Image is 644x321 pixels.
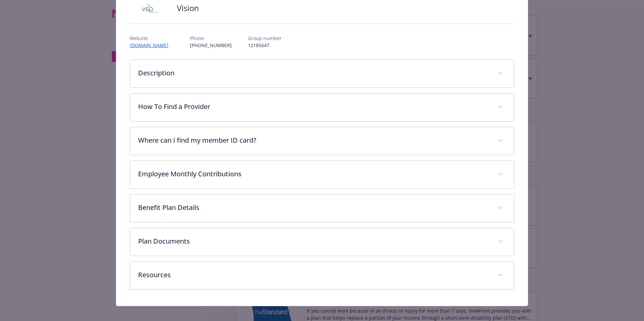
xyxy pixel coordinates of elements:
[138,68,490,78] p: Description
[138,236,490,246] p: Plan Documents
[190,35,232,42] p: Phone
[138,203,490,213] p: Benefit Plan Details
[190,42,232,49] p: [PHONE_NUMBER]
[177,2,199,14] h2: Vision
[130,161,514,188] div: Employee Monthly Contributions
[248,35,282,42] p: Group number
[138,135,490,145] p: Where can I find my member ID card?
[138,102,490,112] p: How To Find a Provider
[130,35,174,42] p: Website
[130,94,514,121] div: How To Find a Provider
[130,42,174,48] a: [DOMAIN_NAME]
[130,60,514,87] div: Description
[130,262,514,289] div: Resources
[138,270,490,280] p: Resources
[248,42,282,49] p: 12185647
[130,127,514,155] div: Where can I find my member ID card?
[138,169,490,179] p: Employee Monthly Contributions
[130,228,514,256] div: Plan Documents
[130,194,514,222] div: Benefit Plan Details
